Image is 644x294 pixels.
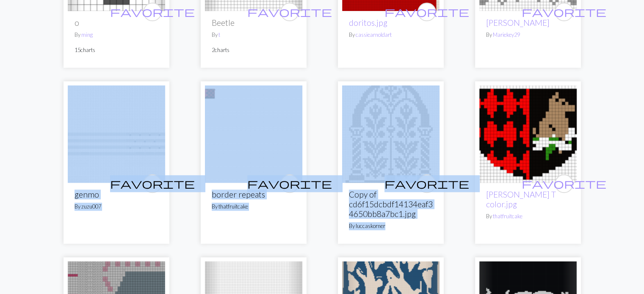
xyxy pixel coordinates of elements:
span: favorite [247,5,332,18]
img: dog heraldry [479,85,577,183]
img: Stained Glass Church Window Motif [342,85,439,183]
span: favorite [110,5,195,18]
img: genmo [68,85,165,183]
i: favourite [110,175,195,192]
i: favourite [522,175,606,192]
i: favourite [384,3,469,20]
a: thatfruitcake [493,213,522,220]
i: favourite [110,3,195,20]
i: favourite [384,175,469,192]
a: thatfruitcake [218,203,248,210]
i: favourite [247,175,332,192]
p: By [212,203,296,211]
a: Copy of cd6f15dcbdf14134eaf34650bb8a7bc1.jpg [349,190,433,219]
p: By [486,212,570,220]
span: favorite [522,177,606,190]
a: ming [81,31,93,38]
p: By [349,222,433,230]
a: genmo [75,190,99,199]
button: favourite [280,3,299,21]
p: By [75,31,158,39]
a: border repeats [212,190,265,199]
p: By [212,31,296,39]
a: Stained Glass Church Window Motif [342,129,439,137]
p: 2 charts [212,46,296,54]
a: doritos.jpg [349,18,387,27]
i: favourite [522,3,606,20]
a: [PERSON_NAME] [486,18,550,27]
i: favourite [247,3,332,20]
button: favourite [417,3,436,21]
span: favorite [384,177,469,190]
img: border repeats [205,85,302,183]
span: favorite [384,5,469,18]
a: dog heraldry [479,129,577,137]
span: favorite [110,177,195,190]
h2: o [75,18,158,27]
button: favourite [555,3,573,21]
button: favourite [143,174,162,193]
button: favourite [555,174,573,193]
span: favorite [247,177,332,190]
a: [PERSON_NAME] T color.jpg [486,190,556,209]
h2: Beetle [212,18,296,27]
a: Mariekey29 [493,31,520,38]
p: By [75,203,158,211]
a: zuzu007 [81,203,101,210]
p: By [349,31,433,39]
a: t [218,31,220,38]
p: By [486,31,570,39]
button: favourite [280,174,299,193]
a: cassiearnoldart [356,31,392,38]
button: favourite [417,174,436,193]
a: border repeats [205,129,302,137]
a: genmo [68,129,165,137]
button: favourite [143,3,162,21]
span: favorite [522,5,606,18]
a: luccaskorner [356,223,385,229]
p: 15 charts [75,46,158,54]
